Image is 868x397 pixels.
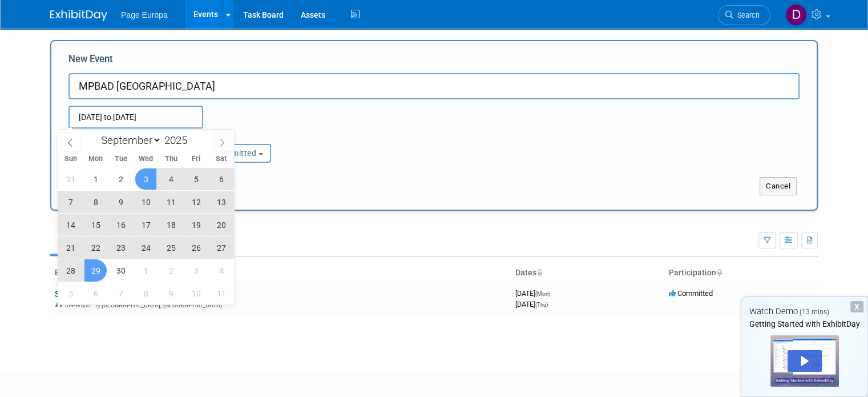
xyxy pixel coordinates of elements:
span: September 28, 2025 [59,259,82,282]
span: September 17, 2025 [135,214,157,236]
span: September 5, 2025 [185,168,207,190]
span: [DATE] [515,300,548,308]
div: Getting Started with ExhibitDay [741,318,867,330]
span: (Mon) [535,291,550,297]
img: Daniela Ciavardini [785,4,807,26]
span: September 20, 2025 [210,214,232,236]
a: Search [718,5,770,25]
span: September 24, 2025 [135,236,157,259]
div: Attendance / Format: [68,129,176,143]
th: Event [50,263,511,283]
span: (13 mins) [800,308,829,316]
span: September 22, 2025 [84,236,107,259]
span: September 23, 2025 [110,236,132,259]
span: August 31, 2025 [59,168,82,190]
span: September 26, 2025 [185,236,207,259]
a: Sea Future 2025 [55,289,116,299]
th: Participation [664,263,818,283]
div: Participation: [193,129,301,143]
select: Month [96,133,162,147]
img: ExhibitDay [50,10,107,21]
input: Name of Trade Show / Conference [68,73,800,99]
a: Sort by Participation Type [716,268,722,277]
input: Year [162,134,196,147]
span: September 11, 2025 [160,191,182,213]
span: - [552,289,554,298]
span: October 2, 2025 [160,259,182,282]
button: Cancel [760,177,797,195]
span: September 15, 2025 [84,214,107,236]
span: October 5, 2025 [59,282,82,304]
div: Dismiss [850,301,863,312]
span: September 6, 2025 [210,168,232,190]
span: Sat [209,155,234,163]
span: October 4, 2025 [210,259,232,282]
div: [GEOGRAPHIC_DATA], [GEOGRAPHIC_DATA] [55,300,506,309]
span: September 14, 2025 [59,214,82,236]
img: In-Person Event [55,302,62,307]
span: September 10, 2025 [135,191,157,213]
input: Start Date - End Date [68,106,203,129]
span: September 16, 2025 [110,214,132,236]
span: October 10, 2025 [185,282,207,304]
span: Fri [184,155,209,163]
span: September 8, 2025 [84,191,107,213]
th: Dates [511,263,664,283]
span: September 1, 2025 [84,168,107,190]
span: Search [733,11,760,19]
div: Play [788,350,822,372]
span: September 9, 2025 [110,191,132,213]
span: September 2, 2025 [110,168,132,190]
span: [DATE] [515,289,554,298]
a: Upcoming1 [50,232,114,254]
span: Mon [83,155,108,163]
span: September 21, 2025 [59,236,82,259]
span: October 7, 2025 [110,282,132,304]
span: September 3, 2025 [135,168,157,190]
span: Wed [134,155,159,163]
div: Watch Demo [741,306,867,318]
span: September 4, 2025 [160,168,182,190]
span: September 7, 2025 [59,191,82,213]
span: (Thu) [535,302,548,308]
span: October 9, 2025 [160,282,182,304]
span: September 19, 2025 [185,214,207,236]
span: September 13, 2025 [210,191,232,213]
span: September 12, 2025 [185,191,207,213]
span: October 6, 2025 [84,282,107,304]
span: October 11, 2025 [210,282,232,304]
span: September 29, 2025 [84,259,107,282]
span: October 1, 2025 [135,259,157,282]
span: Thu [159,155,184,163]
label: New Event [68,53,113,70]
span: September 27, 2025 [210,236,232,259]
span: Page Europa [121,10,168,19]
span: Committed [669,289,713,298]
span: Sun [58,155,83,163]
span: Tue [108,155,134,163]
span: September 25, 2025 [160,236,182,259]
a: Sort by Start Date [536,268,542,277]
span: In-Person [65,302,94,309]
span: October 8, 2025 [135,282,157,304]
span: October 3, 2025 [185,259,207,282]
span: September 30, 2025 [110,259,132,282]
span: September 18, 2025 [160,214,182,236]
